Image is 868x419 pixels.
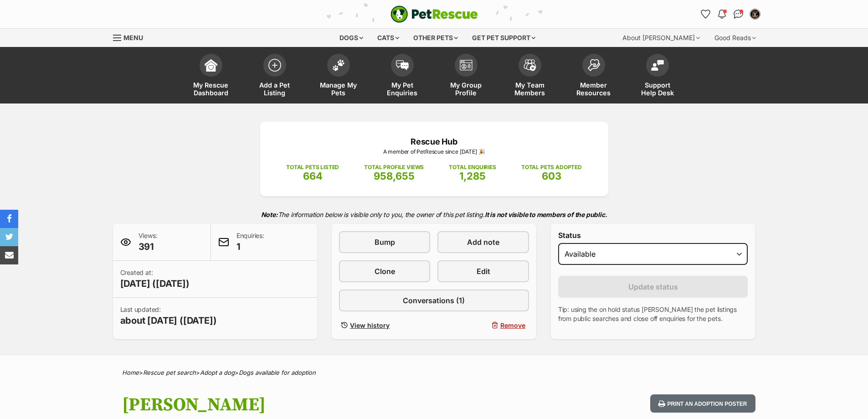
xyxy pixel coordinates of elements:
[708,29,762,47] div: Good Reads
[120,277,190,290] span: [DATE] ([DATE])
[651,60,664,71] img: help-desk-icon-fdf02630f3aa405de69fd3d07c3f3aa587a6932b1a1747fa1d2bba05be0121f9.svg
[190,81,231,97] span: My Rescue Dashboard
[449,163,496,171] p: TOTAL ENQUIRIES
[332,59,345,71] img: manage-my-pets-icon-02211641906a0b7f246fdf0571729dbe1e7629f14944591b6c1af311fb30b64b.svg
[120,314,217,327] span: about [DATE] ([DATE])
[509,81,550,97] span: My Team Members
[371,29,406,47] div: Cats
[382,81,423,97] span: My Pet Enquiries
[303,170,323,182] span: 664
[558,231,748,239] label: Status
[120,305,217,327] p: Last updated:
[390,5,478,23] a: PetRescue
[139,231,158,253] p: Views:
[562,49,626,103] a: Member Resources
[718,10,725,19] img: notifications-46538b983faf8c2785f20acdc204bb7945ddae34d4c08c2a6579f10ce5e182be.svg
[123,34,143,41] span: Menu
[268,59,281,72] img: add-pet-listing-icon-0afa8454b4691262ce3f59096e99ab1cd57d4a30225e0717b998d2c9b9846f56.svg
[434,49,498,103] a: My Group Profile
[370,49,434,103] a: My Pet Enquiries
[437,260,529,282] a: Edit
[333,29,370,47] div: Dogs
[339,319,430,332] a: View history
[558,305,748,323] p: Tip: using the on hold status [PERSON_NAME] the pet listings from public searches and close off e...
[467,237,499,248] span: Add note
[339,231,430,253] a: Bump
[374,170,415,182] span: 958,655
[261,211,278,218] strong: Note:
[243,49,307,103] a: Add a Pet Listing
[650,394,755,413] button: Print an adoption poster
[339,260,430,282] a: Clone
[500,321,525,330] span: Remove
[459,170,486,182] span: 1,285
[179,49,243,103] a: My Rescue Dashboard
[521,163,582,171] p: TOTAL PETS ADOPTED
[460,60,473,71] img: group-profile-icon-3fa3cf56718a62981997c0bc7e787c4b2cf8bcc04b72c1350f741eb67cf2f40e.svg
[120,268,190,290] p: Created at:
[558,276,748,298] button: Update status
[205,59,217,72] img: dashboard-icon-eb2f2d2d3e046f16d808141f083e7271f6b2e854fb5c12c21221c1fb7104beca.svg
[524,59,536,71] img: team-members-icon-5396bd8760b3fe7c0b43da4ab00e1e3bb1a5d9ba89233759b79545d2d3fc5d0d.svg
[699,7,762,21] ul: Account quick links
[239,369,316,376] a: Dogs available for adoption
[616,29,706,47] div: About [PERSON_NAME]
[139,240,158,253] span: 391
[437,231,529,253] a: Add note
[446,81,487,97] span: My Group Profile
[477,266,490,277] span: Edit
[403,295,465,306] span: Conversations (1)
[113,205,755,224] p: The information below is visible only to you, the owner of this pet listing.
[274,148,595,156] p: A member of PetRescue since [DATE] 🎉
[573,81,614,97] span: Member Resources
[364,163,424,171] p: TOTAL PROFILE VIEWS
[200,369,235,376] a: Adopt a dog
[587,59,600,71] img: member-resources-icon-8e73f808a243e03378d46382f2149f9095a855e16c252ad45f914b54edf8863c.svg
[236,240,264,253] span: 1
[637,81,678,97] span: Support Help Desk
[254,81,295,97] span: Add a Pet Listing
[390,5,478,23] img: logo-e224e6f780fb5917bec1dbf3a21bbac754714ae5b6737aabdf751b685950b380.svg
[734,10,743,19] img: chat-41dd97257d64d25036548639549fe6c8038ab92f7586957e7f3b1b290dea8141.svg
[731,7,746,21] a: Conversations
[748,7,762,21] button: My account
[122,394,508,415] h1: [PERSON_NAME]
[626,49,689,103] a: Support Help Desk
[396,60,409,70] img: pet-enquiries-icon-7e3ad2cf08bfb03b45e93fb7055b45f3efa6380592205ae92323e6603595dc1f.svg
[542,170,561,182] span: 603
[485,211,607,218] strong: It is not visible to members of the public.
[407,29,464,47] div: Other pets
[143,369,196,376] a: Rescue pet search
[274,135,595,148] p: Rescue Hub
[307,49,370,103] a: Manage My Pets
[498,49,562,103] a: My Team Members
[350,321,390,330] span: View history
[437,319,529,332] button: Remove
[375,266,395,277] span: Clone
[628,281,678,292] span: Update status
[122,369,139,376] a: Home
[715,7,729,21] button: Notifications
[113,29,149,45] a: Menu
[318,81,359,97] span: Manage My Pets
[466,29,542,47] div: Get pet support
[750,10,760,19] img: Rescue Hub profile pic
[699,7,713,21] a: Favourites
[375,237,395,248] span: Bump
[339,290,529,311] a: Conversations (1)
[236,231,264,253] p: Enquiries:
[99,369,769,376] div: > > >
[286,163,339,171] p: TOTAL PETS LISTED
